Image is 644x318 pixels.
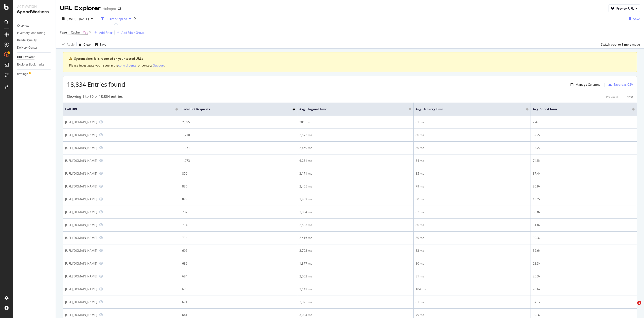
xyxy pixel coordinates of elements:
[626,94,633,100] button: Next
[118,63,138,68] button: control center
[416,287,528,292] div: 104 ms
[599,40,640,48] button: Switch back to Simple mode
[99,159,103,162] a: Preview https://offers.hubspot.com/social-media-trends-report
[416,210,528,214] div: 82 ms
[60,15,95,23] button: [DATE] - [DATE]
[626,95,633,99] div: Next
[416,300,528,304] div: 81 ms
[99,172,103,175] a: Preview https://offers.hubspot.com/ai-marketing
[416,107,518,111] span: Avg. Delivery Time
[182,313,295,317] div: 641
[65,300,97,304] div: [URL][DOMAIN_NAME]
[533,300,635,304] div: 37.1x
[533,133,635,137] div: 32.2x
[299,184,412,189] div: 2,455 ms
[65,274,97,278] div: [URL][DOMAIN_NAME]
[17,9,52,15] div: SpeedWorkers
[606,95,618,99] div: Previous
[299,274,412,279] div: 2,062 ms
[74,56,631,61] div: System alert: fails reported on your tested URLs
[182,184,295,189] div: 836
[416,171,528,176] div: 85 ms
[633,17,640,21] div: Save
[299,158,412,163] div: 6,281 ms
[17,23,52,28] a: Overview
[182,107,285,111] span: Total Bot Requests
[65,313,97,317] div: [URL][DOMAIN_NAME]
[133,16,137,21] div: times
[122,30,144,35] div: Add Filter Group
[416,248,528,253] div: 83 ms
[299,107,401,111] span: Avg. Original Time
[99,120,103,124] a: Preview https://offers.hubspot.com/
[65,133,97,137] div: [URL][DOMAIN_NAME]
[533,120,635,124] div: 2.4x
[17,23,29,28] div: Overview
[153,63,164,68] button: Support
[65,223,97,227] div: [URL][DOMAIN_NAME]
[182,236,295,240] div: 714
[299,287,412,292] div: 2,143 ms
[118,7,121,11] div: arrow-right-arrow-left
[99,223,103,227] a: Preview https://offers.hubspot.com/how-to-build-a-brand
[416,184,528,189] div: 79 ms
[99,133,103,137] a: Preview https://offers.hubspot.com/social-media-content-calendar
[533,171,635,176] div: 37.4x
[93,40,106,48] button: Save
[99,249,103,252] a: Preview https://offers.hubspot.com/first-party-data-resources
[533,313,635,317] div: 39.3x
[65,248,97,253] div: [URL][DOMAIN_NAME]
[83,29,88,36] span: Yes
[606,94,618,100] button: Previous
[533,184,635,189] div: 30.9x
[182,248,295,253] div: 696
[299,210,412,214] div: 3,034 ms
[17,30,45,36] div: Inventory Monitoring
[299,313,412,317] div: 3,094 ms
[100,42,106,47] div: Save
[299,133,412,137] div: 2,572 ms
[182,210,295,214] div: 737
[99,300,103,304] a: Preview https://offers.hubspot.com/marketing-plan-template
[182,158,295,163] div: 1,073
[17,30,52,36] a: Inventory Monitoring
[416,197,528,202] div: 80 ms
[17,55,34,60] div: URL Explorer
[99,15,133,23] button: 1 Filter Applied
[65,107,168,111] span: Full URL
[601,42,640,47] div: Switch back to Simple mode
[65,184,97,188] div: [URL][DOMAIN_NAME]
[17,4,52,9] div: Activation
[182,120,295,124] div: 2,695
[17,45,52,50] a: Delivery Center
[299,223,412,227] div: 2,535 ms
[99,262,103,265] a: Preview https://offers.hubspot.com/instagram-for-business-cr012
[65,210,97,214] div: [URL][DOMAIN_NAME]
[92,29,112,36] button: Add Filter
[103,6,116,11] div: Hubspot
[299,171,412,176] div: 3,171 ms
[416,158,528,163] div: 84 ms
[77,40,91,48] button: Clear
[17,38,52,43] a: Render Quality
[182,274,295,279] div: 684
[627,301,639,313] iframe: Intercom live chat
[182,146,295,150] div: 1,271
[614,82,633,87] div: Export as CSV
[67,42,74,47] div: Apply
[106,17,127,21] div: 1 Filter Applied
[99,30,112,35] div: Add Filter
[299,146,412,150] div: 2,650 ms
[67,94,123,100] div: Showing 1 to 50 of 18,834 entries
[533,236,635,240] div: 30.3x
[609,4,640,12] button: Preview URL
[533,261,635,266] div: 23.3x
[99,313,103,316] a: Preview https://offers.hubspot.com/marketing-masters-playbook-2025
[416,261,528,266] div: 80 ms
[65,197,97,201] div: [URL][DOMAIN_NAME]
[616,6,634,11] div: Preview URL
[533,197,635,202] div: 18.2x
[99,210,103,214] a: Preview https://offers.hubspot.com/ai-agents-playbook
[627,15,640,23] button: Save
[65,236,97,240] div: [URL][DOMAIN_NAME]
